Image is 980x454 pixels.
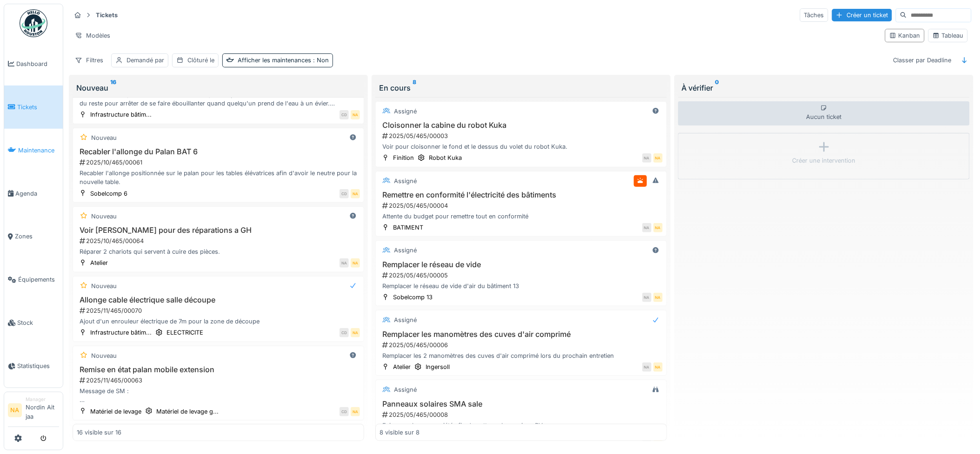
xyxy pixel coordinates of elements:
[79,306,360,315] div: 2025/11/465/00070
[394,107,417,116] div: Assigné
[653,153,663,163] div: NA
[90,110,152,119] div: Infrastructure bâtim...
[340,328,349,337] div: CD
[77,387,360,404] div: Message de SM : "Bonjour messieurs 😁. Je prends de l'avance sur l'assemblage des futures perches....
[79,158,360,167] div: 2025/10/465/00061
[380,400,663,408] h3: Panneaux solaires SMA sale
[800,8,828,22] div: Tâches
[71,29,114,42] div: Modèles
[15,189,59,198] span: Agenda
[379,82,663,93] div: En cours
[90,258,108,267] div: Atelier
[90,189,127,198] div: Sobelcomp 6
[653,223,663,232] div: NA
[8,403,22,417] li: NA
[642,153,652,163] div: NA
[426,362,450,371] div: Ingersoll
[380,191,663,199] h3: Remettre en conformité l'électricité des bâtiments
[77,90,360,108] div: Lors des travaux, douches/vestaire/réfectoire, il était prévu d'isoler le circuit d'eau des douch...
[77,428,121,437] div: 16 visible sur 16
[15,232,59,241] span: Zones
[110,82,116,93] sup: 16
[91,282,117,290] div: Nouveau
[413,82,416,93] sup: 8
[351,189,360,198] div: NA
[4,344,63,388] a: Statistiques
[380,212,663,221] div: Attente du budget pour remettre tout en conformité
[381,271,663,280] div: 2025/05/465/00005
[77,296,360,304] h3: Allonge cable électrique salle découpe
[380,421,663,430] div: Faire appel a une société afin de nettoyer les anciens PV
[16,59,59,68] span: Dashboard
[4,86,63,129] a: Tickets
[90,407,141,416] div: Matériel de levage
[4,215,63,258] a: Zones
[933,31,964,40] div: Tableau
[393,153,414,162] div: Finition
[380,260,663,269] h3: Remplacer le réseau de vide
[351,110,360,119] div: NA
[127,56,164,65] div: Demandé par
[4,301,63,344] a: Stock
[380,428,420,437] div: 8 visible sur 8
[394,177,417,185] div: Assigné
[77,247,360,256] div: Réparer 2 chariots qui servent à cuire des pièces.
[77,317,360,326] div: Ajout d'un enrouleur électrique de 7m pour la zone de découpe
[187,56,214,65] div: Clôturé le
[17,362,59,370] span: Statistiques
[381,132,663,140] div: 2025/05/465/00003
[26,396,59,425] li: Nordin Ait jaa
[429,153,462,162] div: Robot Kuka
[393,362,411,371] div: Atelier
[653,293,663,302] div: NA
[715,82,720,93] sup: 0
[381,341,663,349] div: 2025/05/465/00006
[20,9,47,37] img: Badge_color-CXgf-gQk.svg
[678,101,970,125] div: Aucun ticket
[340,258,349,268] div: NA
[17,103,59,112] span: Tickets
[4,129,63,172] a: Maintenance
[889,53,956,67] div: Classer par Deadline
[682,82,966,93] div: À vérifier
[380,282,663,290] div: Remplacer le réseau de vide d'air du bâtiment 13
[76,82,360,93] div: Nouveau
[394,316,417,324] div: Assigné
[79,376,360,385] div: 2025/11/465/00063
[91,351,117,360] div: Nouveau
[18,146,59,155] span: Maintenance
[393,223,423,232] div: BATIMENT
[26,396,59,403] div: Manager
[90,328,152,337] div: Infrastructure bâtim...
[92,11,121,20] strong: Tickets
[91,133,117,142] div: Nouveau
[4,172,63,215] a: Agenda
[17,318,59,327] span: Stock
[832,9,892,21] div: Créer un ticket
[340,110,349,119] div: CD
[642,293,652,302] div: NA
[351,407,360,416] div: NA
[653,362,663,372] div: NA
[4,42,63,86] a: Dashboard
[889,31,920,40] div: Kanban
[380,330,663,339] h3: Remplacer les manomètres des cuves d'air comprimé
[311,57,329,64] span: : Non
[4,258,63,301] a: Équipements
[77,169,360,186] div: Recabler l'allonge positionnée sur le palan pour les tables élévatrices afin d'avoir le neutre po...
[167,328,203,337] div: ELECTRICITE
[18,275,59,284] span: Équipements
[238,56,329,65] div: Afficher les maintenances
[642,362,652,372] div: NA
[351,258,360,268] div: NA
[8,396,59,427] a: NA ManagerNordin Ait jaa
[79,237,360,245] div: 2025/10/465/00064
[71,53,107,67] div: Filtres
[156,407,219,416] div: Matériel de levage g...
[642,223,652,232] div: NA
[793,156,856,165] div: Créer une intervention
[77,226,360,235] h3: Voir [PERSON_NAME] pour des réparations a GH
[77,147,360,156] h3: Recabler l'allonge du Palan BAT 6
[381,410,663,419] div: 2025/05/465/00008
[340,189,349,198] div: CD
